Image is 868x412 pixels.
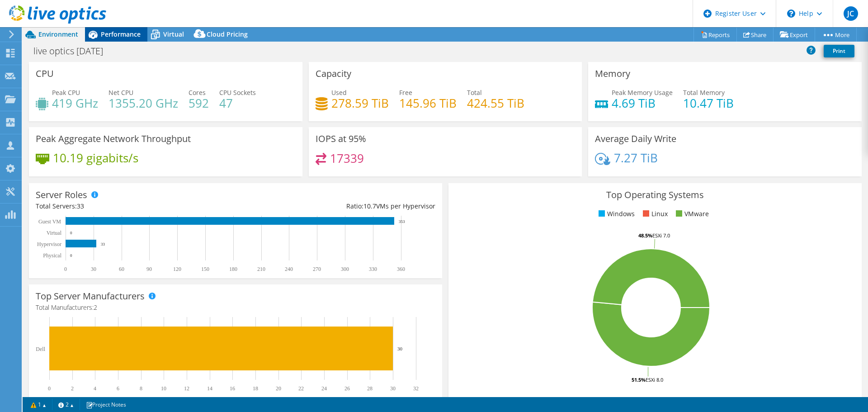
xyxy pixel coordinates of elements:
[36,201,236,211] div: Total Servers:
[52,88,80,97] span: Peak CPU
[257,266,265,272] text: 210
[101,242,105,246] text: 33
[108,98,178,108] h4: 1355.20 GHz
[683,98,734,108] h4: 10.47 TiB
[52,399,80,410] a: 2
[52,98,98,108] h4: 419 GHz
[612,88,673,97] span: Peak Memory Usage
[331,98,389,108] h4: 278.59 TiB
[824,45,854,57] a: Print
[71,385,74,392] text: 2
[612,98,673,108] h4: 4.69 TiB
[467,88,482,97] span: Total
[94,385,96,392] text: 4
[683,88,725,97] span: Total Memory
[646,376,663,383] tspan: ESXi 8.0
[207,385,212,392] text: 14
[595,69,630,79] h3: Memory
[70,253,72,258] text: 0
[36,69,54,79] h3: CPU
[173,266,181,272] text: 120
[219,88,256,97] span: CPU Sockets
[36,134,191,144] h3: Peak Aggregate Network Throughput
[341,266,349,272] text: 300
[363,202,376,210] span: 10.7
[787,9,795,18] svg: \n
[163,30,184,38] span: Virtual
[367,385,373,392] text: 28
[36,190,87,200] h3: Server Roles
[140,385,142,392] text: 8
[285,266,293,272] text: 240
[36,303,435,313] h4: Total Manufacturers:
[632,376,646,383] tspan: 51.5%
[693,28,737,42] a: Reports
[108,88,133,97] span: Net CPU
[595,134,676,144] h3: Average Daily Write
[184,385,189,392] text: 12
[236,201,435,211] div: Ratio: VMs per Hypervisor
[48,385,51,392] text: 0
[390,385,396,392] text: 30
[189,88,206,97] span: Cores
[119,266,124,272] text: 60
[201,266,209,272] text: 150
[253,385,258,392] text: 18
[298,385,304,392] text: 22
[117,385,119,392] text: 6
[467,98,524,108] h4: 424.55 TiB
[229,266,237,272] text: 180
[331,88,347,97] span: Used
[94,303,97,312] span: 2
[36,291,145,301] h3: Top Server Manufacturers
[455,190,855,200] h3: Top Operating Systems
[230,385,235,392] text: 16
[397,266,405,272] text: 360
[316,134,366,144] h3: IOPS at 95%
[815,28,857,42] a: More
[596,209,635,219] li: Windows
[77,202,84,210] span: 33
[91,266,96,272] text: 30
[773,28,815,42] a: Export
[674,209,709,219] li: VMware
[101,30,141,38] span: Performance
[207,30,248,38] span: Cloud Pricing
[344,385,350,392] text: 26
[29,46,117,56] h1: live optics [DATE]
[70,231,72,235] text: 0
[47,230,62,236] text: Virtual
[313,266,321,272] text: 270
[399,98,457,108] h4: 145.96 TiB
[64,266,67,272] text: 0
[369,266,377,272] text: 330
[24,399,52,410] a: 1
[276,385,281,392] text: 20
[53,153,138,163] h4: 10.19 gigabits/s
[161,385,166,392] text: 10
[844,6,858,21] span: JC
[146,266,152,272] text: 90
[38,30,78,38] span: Environment
[316,69,351,79] h3: Capacity
[413,385,419,392] text: 32
[321,385,327,392] text: 24
[614,153,658,163] h4: 7.27 TiB
[38,218,61,225] text: Guest VM
[330,153,364,163] h4: 17339
[397,346,403,351] text: 30
[641,209,668,219] li: Linux
[652,232,670,239] tspan: ESXi 7.0
[189,98,209,108] h4: 592
[36,346,45,352] text: Dell
[399,88,412,97] span: Free
[736,28,774,42] a: Share
[37,241,61,247] text: Hypervisor
[219,98,256,108] h4: 47
[80,399,132,410] a: Project Notes
[43,252,61,259] text: Physical
[399,219,405,224] text: 353
[638,232,652,239] tspan: 48.5%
